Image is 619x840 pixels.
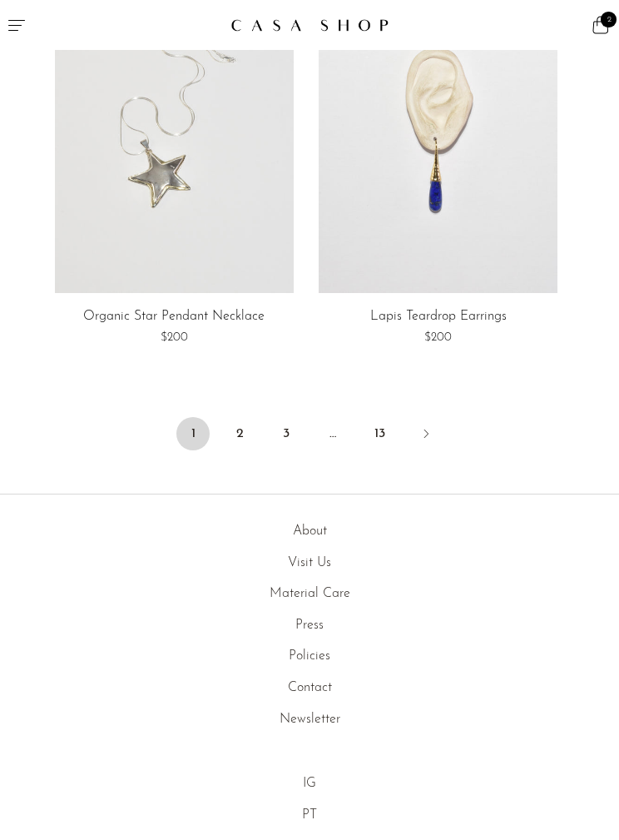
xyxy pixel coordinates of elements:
[424,331,452,344] span: $200
[316,417,349,450] span: …
[293,524,327,538] a: About
[223,417,256,450] a: 2
[363,417,396,450] a: 13
[302,808,317,822] a: PT
[303,777,316,790] a: IG
[370,310,507,325] a: Lapis Teardrop Earrings
[601,12,617,27] span: 2
[270,417,303,450] a: 3
[280,713,340,726] a: Newsletter
[288,556,331,569] a: Visit Us
[83,310,265,325] a: Organic Star Pendant Necklace
[161,331,188,344] span: $200
[295,619,324,632] a: Press
[270,587,350,600] a: Material Care
[288,681,332,694] a: Contact
[176,417,210,450] span: 1
[289,649,330,663] a: Policies
[13,773,606,826] ul: Social Medias
[13,521,606,730] ul: Quick links
[409,417,443,454] a: Next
